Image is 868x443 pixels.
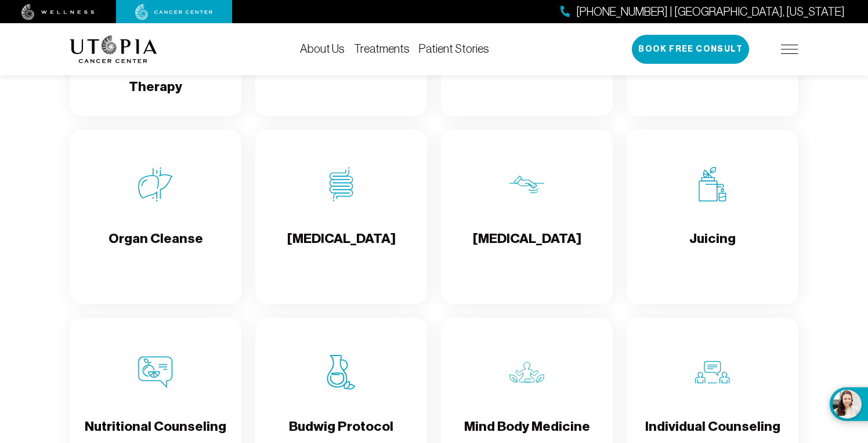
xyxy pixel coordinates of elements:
img: wellness [21,4,95,20]
img: Colon Therapy [324,167,359,202]
img: cancer center [135,4,213,20]
img: Organ Cleanse [138,167,173,202]
a: [PHONE_NUMBER] | [GEOGRAPHIC_DATA], [US_STATE] [560,3,845,20]
img: logo [70,35,157,63]
button: Book Free Consult [632,35,749,64]
img: icon-hamburger [781,45,798,54]
h4: [MEDICAL_DATA] [473,230,581,267]
a: Patient Stories [419,42,489,55]
h4: Organ Cleanse [108,230,203,267]
img: Juicing [695,167,730,202]
h4: Juicing [689,230,736,267]
a: About Us [300,42,345,55]
img: Mind Body Medicine [509,355,544,390]
h4: [MEDICAL_DATA] [287,230,396,267]
a: Treatments [354,42,410,55]
a: JuicingJuicing [627,130,798,304]
img: Lymphatic Massage [509,167,544,202]
span: [PHONE_NUMBER] | [GEOGRAPHIC_DATA], [US_STATE] [576,3,845,20]
img: Individual Counseling [695,355,730,390]
a: Lymphatic Massage[MEDICAL_DATA] [441,130,613,304]
a: Colon Therapy[MEDICAL_DATA] [255,130,427,304]
img: Budwig Protocol [324,355,359,390]
a: Organ CleanseOrgan Cleanse [70,130,241,304]
img: Nutritional Counseling [138,355,173,390]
